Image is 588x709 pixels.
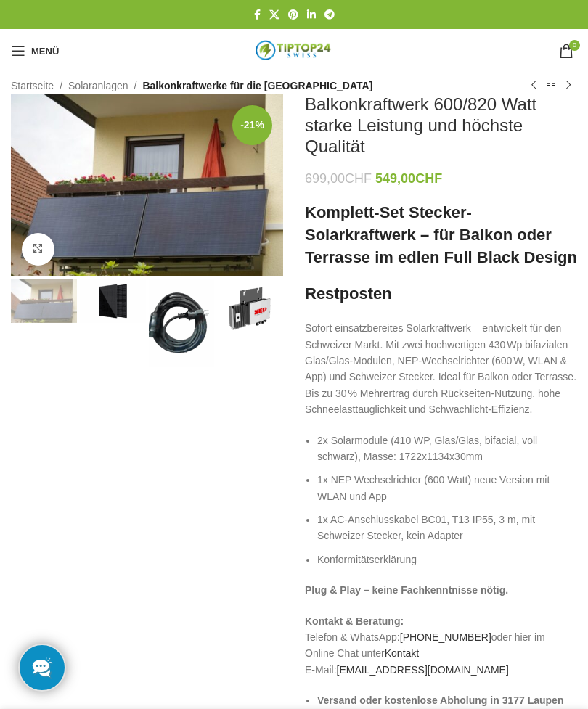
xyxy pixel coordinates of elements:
span: CHF [415,171,442,186]
bdi: 699,00 [305,171,372,186]
li: 1x AC-Anschlusskabel BC01, T13 IP55, 3 m, mit Schweizer Stecker, kein Adapter [317,512,577,544]
span: -21% [232,105,272,145]
h1: Balkonkraftwerk 600/820 Watt starke Leistung und höchste Qualität [305,94,577,157]
img: Balkonkraftwerk 600/820 Watt starke Leistung und höchste Qualität – Bild 3 [149,279,215,367]
a: Balkonkraftwerke für die [GEOGRAPHIC_DATA] [142,78,372,94]
a: Nächstes Produkt [560,77,577,94]
strong: Komplett-Set Stecker-Solarkraftwerk – für Balkon oder Terrasse im edlen Full Black Design [305,203,577,266]
img: Balkonkraftwerke mit edlem Schwarz Schwarz Design [80,279,146,324]
p: Sofort einsatzbereites Solarkraftwerk – entwickelt für den Schweizer Markt. Mit zwei hochwertigen... [305,320,577,417]
a: 0 [552,36,581,65]
li: 1x NEP Wechselrichter (600 Watt) neue Version mit WLAN und App [317,472,577,504]
p: Telefon & WhatsApp: oder hier im Online Chat unter E-Mail: [305,613,577,679]
a: Mobiles Menü öffnen [4,36,66,65]
nav: Breadcrumb [11,78,372,94]
a: Startseite [11,78,54,94]
li: 2x Solarmodule (410 WP, Glas/Glas, bifacial, voll schwarz), Masse: 1722x1134x30mm [317,433,577,465]
a: [PHONE_NUMBER] [400,631,491,643]
a: Facebook Social Link [250,5,265,25]
span: 0 [569,40,580,51]
a: Solaranlagen [68,78,128,94]
strong: Plug & Play – keine Fachkenntnisse nötig. [305,584,508,596]
strong: Kontakt & Beratung: [305,615,404,627]
a: Logo der Website [243,44,345,56]
a: X Social Link [265,5,284,25]
bdi: 549,00 [375,171,442,186]
a: Pinterest Social Link [284,5,303,25]
span: Menü [31,46,59,56]
strong: Restposten [305,284,392,303]
img: Balkonkraftwerke für die Schweiz2_XL [11,94,283,276]
img: Nep600 Wechselrichter [217,279,283,338]
a: LinkedIn Social Link [303,5,320,25]
span: CHF [345,171,372,186]
a: Vorheriges Produkt [525,77,542,94]
a: Telegram Social Link [320,5,339,25]
a: [EMAIL_ADDRESS][DOMAIN_NAME] [337,664,509,676]
li: Konformitätserklärung [317,552,577,567]
img: Balkonkraftwerke für die Schweiz2_XL [11,279,77,324]
a: Kontakt [385,647,419,659]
